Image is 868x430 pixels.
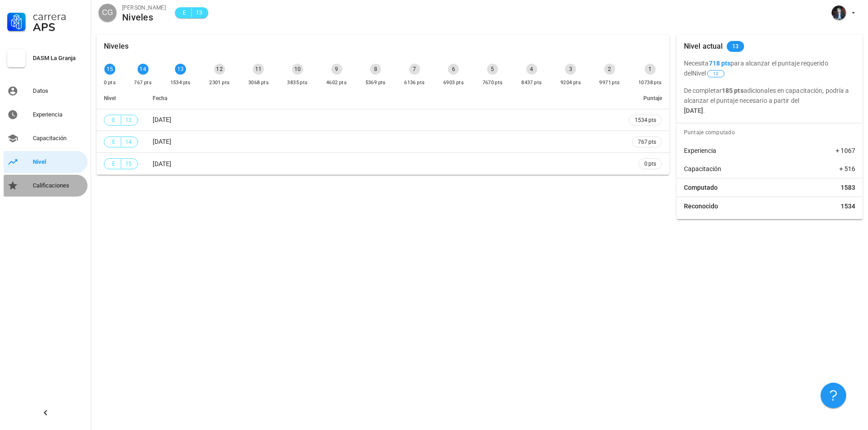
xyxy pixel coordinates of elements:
[841,183,855,192] span: 1583
[145,87,621,109] th: Fecha
[331,64,342,75] div: 9
[635,116,656,125] span: 1534 pts
[33,22,84,33] div: APS
[33,111,84,118] div: Experiencia
[153,138,171,145] span: [DATE]
[684,58,855,78] p: Necesita para alcanzar el puntaje requerido del
[604,64,615,75] div: 2
[722,87,744,94] b: 185 pts
[448,64,459,75] div: 6
[526,64,537,75] div: 4
[104,35,128,58] div: Niveles
[638,137,656,147] span: 767 pts
[365,78,386,87] div: 5369 pts
[487,64,498,75] div: 5
[122,3,166,12] div: [PERSON_NAME]
[125,159,132,168] span: 15
[560,78,581,87] div: 9204 pts
[287,78,308,87] div: 3835 pts
[125,116,132,125] span: 13
[253,64,264,75] div: 11
[170,78,191,87] div: 1534 pts
[98,4,117,22] div: avatar
[33,135,84,142] div: Capacitación
[153,116,171,123] span: [DATE]
[684,107,704,114] b: [DATE]
[33,158,84,166] div: Nivel
[732,41,739,52] span: 13
[214,64,225,75] div: 12
[684,146,716,155] span: Experiencia
[684,86,855,116] p: De completar adicionales en capacitación, podría a alcanzar el puntaje necesario a partir del .
[404,78,425,87] div: 6136 pts
[483,78,503,87] div: 7670 pts
[638,78,662,87] div: 10738 pts
[521,78,542,87] div: 8437 pts
[684,202,718,211] span: Reconocido
[209,78,230,87] div: 2301 pts
[248,78,269,87] div: 3068 pts
[4,151,87,173] a: Nivel
[104,95,116,101] span: Nivel
[33,182,84,189] div: Calificaciones
[153,95,167,101] span: Fecha
[104,64,115,75] div: 15
[684,183,718,192] span: Computado
[180,8,188,17] span: E
[4,175,87,197] a: Calificaciones
[565,64,576,75] div: 3
[33,55,84,62] div: DASM La Granja
[370,64,381,75] div: 8
[102,4,113,22] span: CG
[836,146,855,155] span: + 1067
[4,104,87,126] a: Experiencia
[110,137,117,147] span: E
[713,71,719,77] span: 12
[175,64,186,75] div: 13
[104,78,116,87] div: 0 pts
[138,64,149,75] div: 14
[621,87,669,109] th: Puntaje
[153,160,171,167] span: [DATE]
[292,64,303,75] div: 10
[125,137,132,147] span: 14
[839,164,855,173] span: + 516
[33,87,84,95] div: Datos
[195,8,203,17] span: 13
[110,116,117,125] span: E
[709,60,731,67] b: 718 pts
[4,127,87,149] a: Capacitación
[409,64,420,75] div: 7
[680,123,863,142] div: Puntaje computado
[443,78,464,87] div: 6903 pts
[841,202,855,211] span: 1534
[97,87,145,109] th: Nivel
[4,80,87,102] a: Datos
[644,159,656,168] span: 0 pts
[692,70,725,77] span: Nivel
[33,11,84,22] div: Carrera
[643,95,662,101] span: Puntaje
[122,12,166,22] div: Niveles
[832,5,846,20] div: avatar
[684,164,721,173] span: Capacitación
[110,159,117,168] span: E
[134,78,152,87] div: 767 pts
[645,64,656,75] div: 1
[684,35,723,58] div: Nivel actual
[599,78,620,87] div: 9971 pts
[326,78,347,87] div: 4602 pts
